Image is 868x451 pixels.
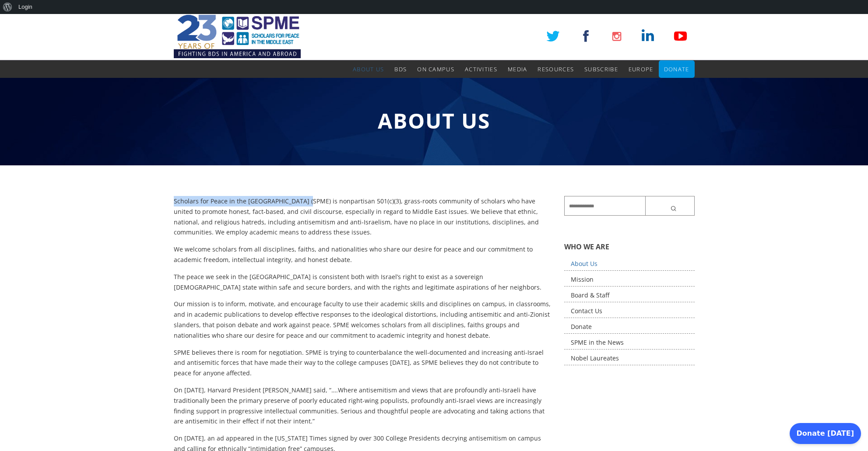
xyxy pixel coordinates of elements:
a: SPME in the News [564,336,695,350]
a: On Campus [417,60,454,78]
a: About Us [353,60,384,78]
a: Nobel Laureates [564,352,695,365]
a: About Us [564,257,695,271]
span: Subscribe [584,65,618,73]
p: On [DATE], Harvard President [PERSON_NAME] said, “….Where antisemitism and views that are profoun... [174,385,552,427]
img: SPME [174,12,301,60]
span: On Campus [417,65,454,73]
a: BDS [394,60,407,78]
a: Mission [564,273,695,287]
span: Europe [629,65,654,73]
span: Activities [465,65,497,73]
p: The peace we seek in the [GEOGRAPHIC_DATA] is consistent both with Israel’s right to exist as a s... [174,272,552,293]
span: Resources [538,65,574,73]
p: Our mission is to inform, motivate, and encourage faculty to use their academic skills and discip... [174,299,552,340]
p: We welcome scholars from all disciplines, faiths, and nationalities who share our desire for peac... [174,244,552,265]
p: SPME believes there is room for negotiation. SPME is trying to counterbalance the well-documented... [174,347,552,378]
h5: WHO WE ARE [564,242,695,252]
a: Subscribe [584,60,618,78]
a: Resources [538,60,574,78]
a: Media [508,60,527,78]
a: Donate [664,60,689,78]
span: BDS [394,65,407,73]
a: Contact Us [564,304,695,318]
p: Scholars for Peace in the [GEOGRAPHIC_DATA] (SPME) is nonpartisan 501(c)(3), grass-roots communit... [174,196,552,238]
a: Activities [465,60,497,78]
a: Europe [629,60,654,78]
span: About Us [353,65,384,73]
span: About Us [378,106,490,135]
a: Board & Staff [564,289,695,302]
span: Media [508,65,527,73]
span: Donate [664,65,689,73]
a: Donate [564,320,695,334]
